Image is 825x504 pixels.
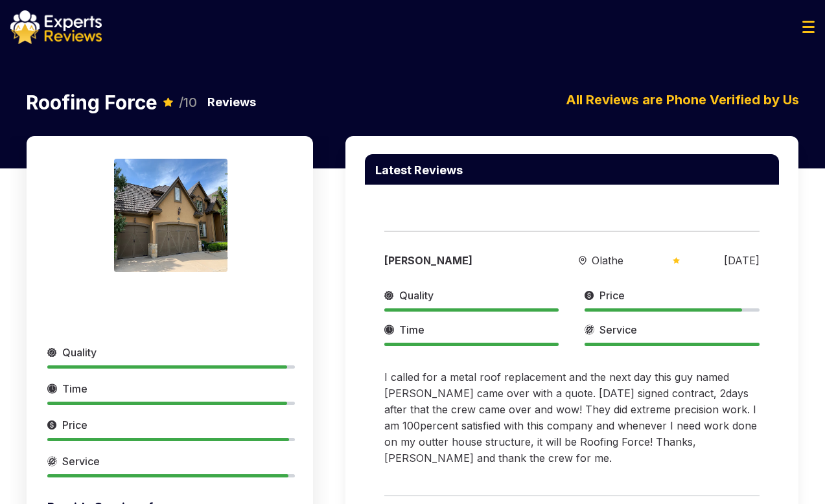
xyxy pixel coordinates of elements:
div: [PERSON_NAME] [384,253,535,268]
span: Time [399,322,424,338]
span: Time [62,381,87,396]
img: expert image [114,159,227,272]
img: Menu Icon [802,21,815,33]
img: slider icon [384,288,394,303]
img: slider icon [47,381,57,396]
span: Price [62,417,87,433]
span: Quality [399,288,434,303]
img: slider icon [47,417,57,433]
img: slider icon [384,322,394,338]
p: Latest Reviews [375,165,463,176]
p: Reviews [207,93,256,111]
span: Service [599,322,637,338]
span: Price [599,288,625,303]
img: slider icon [47,345,57,360]
span: Quality [62,345,97,360]
img: slider icon [585,288,594,303]
img: slider icon [673,257,680,264]
img: logo [10,10,102,44]
span: /10 [179,96,197,109]
span: Olathe [592,253,623,268]
div: [DATE] [724,253,760,268]
img: slider icon [585,322,594,338]
p: All Reviews are Phone Verified by Us [550,90,815,109]
p: Roofing Force [26,93,157,112]
img: slider icon [579,256,587,266]
span: I called for a metal roof replacement and the next day this guy named [PERSON_NAME] came over wit... [384,371,757,464]
img: slider icon [47,453,57,469]
span: Service [62,453,100,469]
